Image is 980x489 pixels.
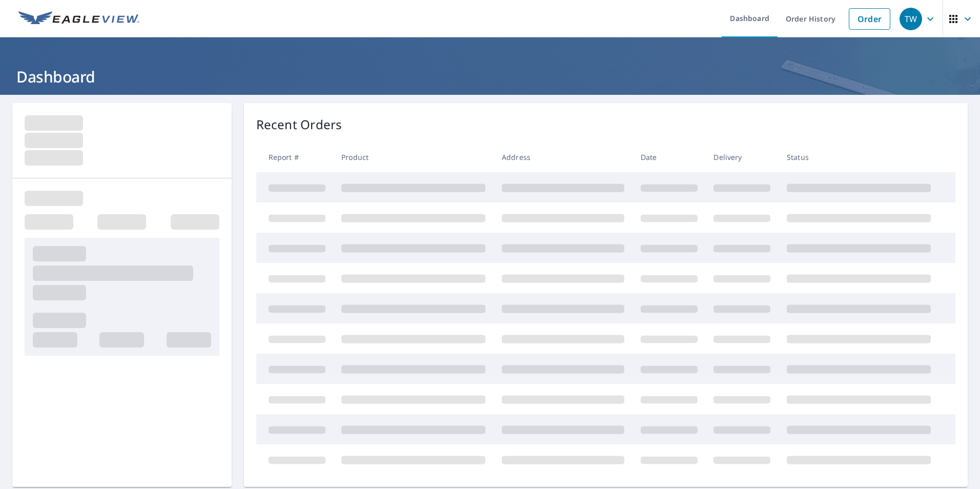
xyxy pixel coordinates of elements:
div: TW [900,8,922,30]
p: Recent Orders [256,115,342,134]
th: Report # [256,142,334,172]
img: EV Logo [18,11,139,27]
h1: Dashboard [12,66,968,87]
th: Status [779,142,939,172]
th: Address [494,142,632,172]
th: Date [632,142,706,172]
th: Product [333,142,494,172]
th: Delivery [705,142,779,172]
a: Order [849,8,890,30]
